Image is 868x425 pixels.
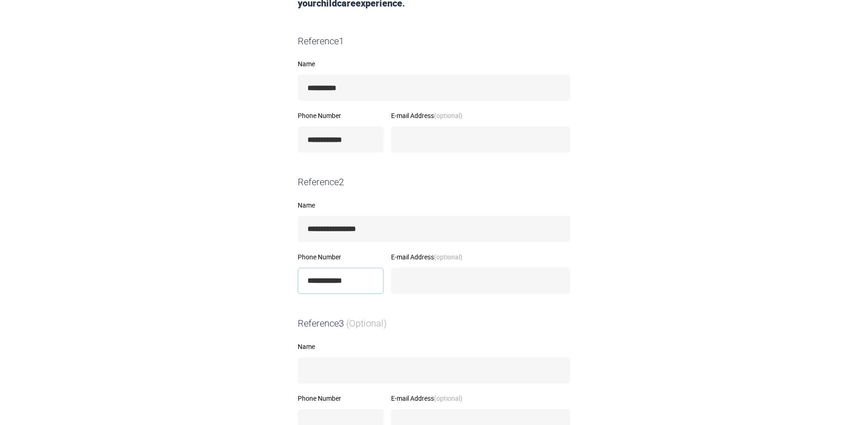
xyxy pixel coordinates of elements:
span: E-mail Address [391,111,462,120]
label: Phone Number [298,254,384,260]
span: E-mail Address [391,252,462,261]
span: E-mail Address [391,394,462,403]
span: (Optional) [346,318,387,329]
div: Reference 2 [294,175,574,189]
label: Name [298,202,570,209]
strong: (optional) [434,252,462,261]
div: Reference 1 [294,35,574,48]
label: Phone Number [298,112,384,119]
div: Reference 3 [294,317,574,330]
strong: (optional) [434,394,462,403]
strong: (optional) [434,111,462,120]
label: Name [298,343,570,350]
label: Name [298,61,570,67]
label: Phone Number [298,395,384,402]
